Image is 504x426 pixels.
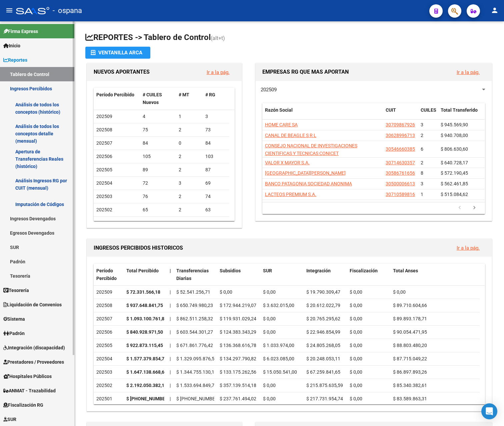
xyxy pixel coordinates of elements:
[393,369,427,375] span: $ 86.897.893,26
[96,355,121,363] div: 202504
[3,387,56,394] span: ANMAT - Trazabilidad
[220,383,256,388] span: $ 357.139.514,18
[386,170,415,176] span: 30586761656
[126,343,163,348] strong: $ 922.873.115,45
[143,92,162,105] span: # CUILES Nuevos
[263,356,294,361] span: $ 6.023.085,00
[170,356,171,361] span: |
[441,107,478,113] span: Total Transferido
[179,126,200,134] div: 2
[468,204,481,212] a: go to next page
[265,122,298,127] span: HOME CARE SA
[3,315,25,323] span: Sistema
[304,264,347,286] datatable-header-cell: Integración
[203,88,229,110] datatable-header-cell: # RG
[350,383,362,388] span: $ 0,00
[262,103,383,125] datatable-header-cell: Razón Social
[453,204,466,212] a: go to previous page
[96,395,121,403] div: 202501
[205,219,227,227] div: 103
[386,122,415,127] span: 30709867926
[96,368,121,376] div: 202503
[350,369,362,375] span: $ 0,00
[205,179,227,187] div: 69
[170,316,171,321] span: |
[265,192,316,197] span: LACTEOS PREMIUM S.A.
[96,114,112,119] span: 202509
[306,343,340,348] span: $ 24.805.268,05
[263,329,276,335] span: $ 0,00
[393,383,427,388] span: $ 85.340.382,61
[263,316,276,321] span: $ 0,00
[263,343,294,348] span: $ 1.033.974,00
[421,146,423,152] span: 6
[143,153,174,160] div: 105
[96,220,112,226] span: 202501
[205,139,227,147] div: 84
[390,264,480,286] datatable-header-cell: Total Anses
[176,343,213,348] span: $ 671.861.776,42
[94,88,140,110] datatable-header-cell: Período Percibido
[491,6,499,14] mat-icon: person
[211,35,225,41] span: (alt+t)
[263,268,272,273] span: SUR
[263,369,297,375] span: $ 15.050.541,00
[126,303,163,308] strong: $ 937.648.841,75
[176,356,217,361] span: $ 1.329.095.876,57
[438,103,485,125] datatable-header-cell: Total Transferido
[3,330,25,337] span: Padrón
[91,47,145,59] div: Ventanilla ARCA
[126,268,159,273] span: Total Percibido
[220,303,256,308] span: $ 172.944.219,07
[421,192,423,197] span: 1
[207,69,230,75] a: Ir a la pág.
[393,303,427,308] span: $ 89.710.604,66
[96,315,121,323] div: 202507
[170,369,171,375] span: |
[126,316,167,321] strong: $ 1.093.100.761,89
[386,192,415,197] span: 30710589816
[441,146,468,152] span: $ 806.630,60
[205,113,227,120] div: 3
[176,88,203,110] datatable-header-cell: # MT
[386,146,415,152] span: 30546660385
[179,139,200,147] div: 0
[421,160,423,165] span: 2
[126,289,160,295] strong: $ 72.331.566,18
[263,303,294,308] span: $ 3.632.015,00
[441,122,468,127] span: $ 945.569,90
[421,170,423,176] span: 8
[167,264,174,286] datatable-header-cell: |
[441,170,468,176] span: $ 572.190,45
[418,103,438,125] datatable-header-cell: CUILES
[170,329,171,335] span: |
[96,328,121,336] div: 202506
[261,87,277,93] span: 202509
[350,289,362,295] span: $ 0,00
[205,206,227,214] div: 63
[457,69,480,75] a: Ir a la pág.
[441,181,468,186] span: $ 562.461,85
[170,303,171,308] span: |
[53,3,82,18] span: - ospana
[96,382,121,389] div: 202502
[262,69,349,75] span: EMPRESAS RG QUE MAS APORTAN
[451,66,485,78] button: Ir a la pág.
[96,180,112,186] span: 202504
[263,289,276,295] span: $ 0,00
[393,396,427,401] span: $ 83.589.863,31
[265,107,293,113] span: Razón Social
[96,127,112,132] span: 202508
[96,342,121,349] div: 202505
[143,113,174,120] div: 4
[179,153,200,160] div: 2
[96,194,112,199] span: 202503
[96,140,112,146] span: 202507
[393,329,427,335] span: $ 90.054.471,95
[393,356,427,361] span: $ 87.715.049,22
[124,264,167,286] datatable-header-cell: Total Percibido
[205,153,227,160] div: 103
[386,107,396,113] span: CUIT
[350,356,362,361] span: $ 0,00
[386,181,415,186] span: 30500006613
